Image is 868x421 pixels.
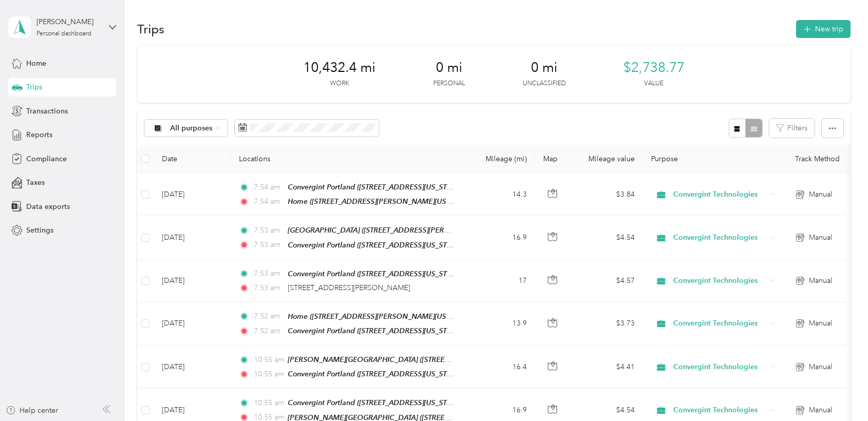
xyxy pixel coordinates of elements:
[26,177,45,188] span: Taxes
[254,311,283,322] span: 7:52 am
[769,119,815,138] button: Filters
[154,173,231,216] td: [DATE]
[254,225,283,236] span: 7:53 am
[26,129,52,140] span: Reports
[254,282,283,294] span: 7:53 am
[535,145,571,173] th: Map
[809,189,832,200] span: Manual
[467,216,535,259] td: 16.9
[26,58,46,69] span: Home
[170,125,213,132] span: All purposes
[330,79,349,88] p: Work
[531,60,558,76] span: 0 mi
[467,260,535,302] td: 17
[154,302,231,346] td: [DATE]
[154,145,231,173] th: Date
[26,154,67,164] span: Compliance
[571,302,643,346] td: $3.73
[436,60,463,76] span: 0 mi
[571,145,643,173] th: Mileage value
[467,346,535,389] td: 16.4
[809,405,832,416] span: Manual
[288,283,410,292] span: [STREET_ADDRESS][PERSON_NAME]
[467,173,535,216] td: 14.3
[787,145,859,173] th: Track Method
[254,397,283,409] span: 10:55 am
[288,226,525,235] span: [GEOGRAPHIC_DATA] ([STREET_ADDRESS][PERSON_NAME][US_STATE])
[288,327,462,335] span: Convergint Portland ([STREET_ADDRESS][US_STATE])
[254,268,283,279] span: 7:53 am
[154,260,231,302] td: [DATE]
[673,275,767,286] span: Convergint Technologies
[673,318,767,329] span: Convergint Technologies
[571,260,643,302] td: $4.57
[433,79,465,88] p: Personal
[809,318,832,329] span: Manual
[26,201,70,212] span: Data exports
[809,361,832,373] span: Manual
[154,346,231,389] td: [DATE]
[254,354,283,366] span: 10:55 am
[303,60,376,76] span: 10,432.4 mi
[467,302,535,346] td: 13.9
[571,346,643,389] td: $4.41
[673,405,767,416] span: Convergint Technologies
[254,182,283,193] span: 7:54 am
[288,355,525,364] span: [PERSON_NAME][GEOGRAPHIC_DATA] ([STREET_ADDRESS][US_STATE])
[254,239,283,251] span: 7:53 am
[809,275,832,286] span: Manual
[231,145,467,173] th: Locations
[6,405,58,416] button: Help center
[809,232,832,243] span: Manual
[36,16,101,27] div: [PERSON_NAME]
[137,24,164,34] h1: Trips
[254,196,283,207] span: 7:54 am
[154,216,231,259] td: [DATE]
[36,31,91,37] div: Personal dashboard
[643,145,787,173] th: Purpose
[288,183,462,192] span: Convergint Portland ([STREET_ADDRESS][US_STATE])
[796,20,851,38] button: New trip
[254,326,283,337] span: 7:52 am
[288,370,462,378] span: Convergint Portland ([STREET_ADDRESS][US_STATE])
[523,79,566,88] p: Unclassified
[288,241,462,250] span: Convergint Portland ([STREET_ADDRESS][US_STATE])
[644,79,663,88] p: Value
[673,189,767,200] span: Convergint Technologies
[254,369,283,380] span: 10:55 am
[26,225,53,236] span: Settings
[673,361,767,373] span: Convergint Technologies
[673,232,767,243] span: Convergint Technologies
[288,398,462,407] span: Convergint Portland ([STREET_ADDRESS][US_STATE])
[623,60,685,76] span: $2,738.77
[810,363,868,421] iframe: Everlance-gr Chat Button Frame
[288,197,473,206] span: Home ([STREET_ADDRESS][PERSON_NAME][US_STATE])
[571,216,643,259] td: $4.54
[288,312,473,321] span: Home ([STREET_ADDRESS][PERSON_NAME][US_STATE])
[467,145,535,173] th: Mileage (mi)
[571,173,643,216] td: $3.84
[288,270,462,278] span: Convergint Portland ([STREET_ADDRESS][US_STATE])
[26,106,68,117] span: Transactions
[26,82,42,92] span: Trips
